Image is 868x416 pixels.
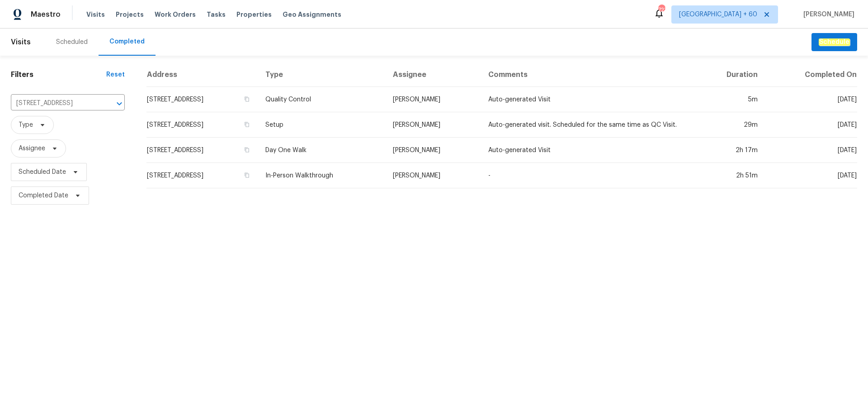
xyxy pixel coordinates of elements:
[146,163,258,188] td: [STREET_ADDRESS]
[207,11,226,18] span: Tasks
[116,10,144,19] span: Projects
[11,70,106,79] h1: Filters
[86,10,105,19] span: Visits
[694,163,765,188] td: 2h 51m
[258,163,385,188] td: In-Person Walkthrough
[19,191,68,200] span: Completed Date
[765,163,857,188] td: [DATE]
[236,10,272,19] span: Properties
[243,120,251,129] button: Copy Address
[481,138,694,163] td: Auto-generated Visit
[481,87,694,112] td: Auto-generated Visit
[658,5,665,14] div: 723
[146,87,258,112] td: [STREET_ADDRESS]
[694,63,765,87] th: Duration
[811,33,857,52] button: Schedule
[800,10,854,19] span: [PERSON_NAME]
[19,120,33,129] span: Type
[113,97,126,110] button: Open
[258,63,385,87] th: Type
[146,138,258,163] td: [STREET_ADDRESS]
[386,63,481,87] th: Assignee
[109,37,145,46] div: Completed
[243,95,251,103] button: Copy Address
[694,138,765,163] td: 2h 17m
[155,10,196,19] span: Work Orders
[19,144,45,153] span: Assignee
[765,138,857,163] td: [DATE]
[386,138,481,163] td: [PERSON_NAME]
[56,38,88,47] div: Scheduled
[106,70,125,79] div: Reset
[11,32,31,52] span: Visits
[694,112,765,138] td: 29m
[31,10,61,19] span: Maestro
[146,112,258,138] td: [STREET_ADDRESS]
[258,112,385,138] td: Setup
[481,112,694,138] td: Auto-generated visit. Scheduled for the same time as QC Visit.
[386,163,481,188] td: [PERSON_NAME]
[765,63,857,87] th: Completed On
[765,87,857,112] td: [DATE]
[283,10,341,19] span: Geo Assignments
[386,87,481,112] td: [PERSON_NAME]
[481,163,694,188] td: -
[694,87,765,112] td: 5m
[19,167,66,177] span: Scheduled Date
[819,38,850,46] em: Schedule
[243,146,251,154] button: Copy Address
[481,63,694,87] th: Comments
[146,63,258,87] th: Address
[679,10,757,19] span: [GEOGRAPHIC_DATA] + 60
[11,96,99,110] input: Search for an address...
[258,87,385,112] td: Quality Control
[765,112,857,138] td: [DATE]
[258,138,385,163] td: Day One Walk
[243,171,251,179] button: Copy Address
[386,112,481,138] td: [PERSON_NAME]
